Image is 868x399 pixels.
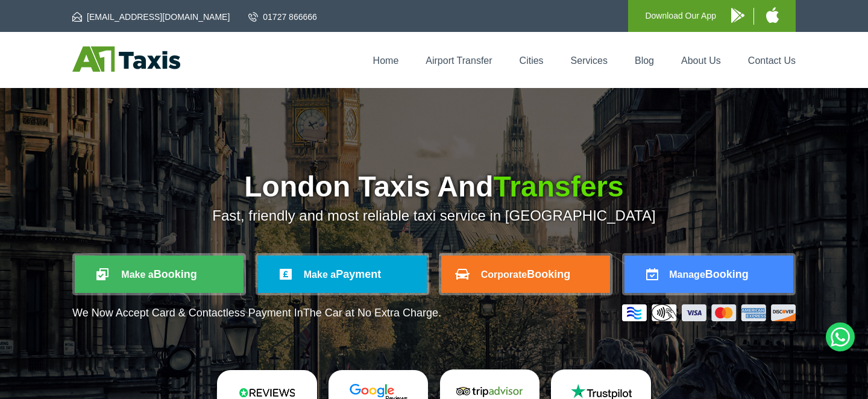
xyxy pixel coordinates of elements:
a: Make aBooking [75,256,244,293]
a: Contact Us [748,55,796,66]
span: Manage [669,269,705,280]
p: Download Our App [645,8,716,24]
span: Transfers [494,171,624,203]
a: Services [571,55,608,66]
span: The Car at No Extra Charge. [303,307,441,319]
img: A1 Taxis St Albans LTD [72,46,180,72]
a: CorporateBooking [441,256,610,293]
img: Credit And Debit Cards [622,304,796,321]
span: Make a [304,269,336,280]
a: Cities [520,55,544,66]
a: Blog [635,55,654,66]
span: Corporate [481,269,527,280]
p: Fast, friendly and most reliable taxi service in [GEOGRAPHIC_DATA] [72,207,796,224]
img: A1 Taxis iPhone App [766,7,779,23]
span: Make a [121,269,153,280]
a: Home [373,55,399,66]
a: Airport Transfer [426,55,492,66]
a: About Us [681,55,721,66]
a: [EMAIL_ADDRESS][DOMAIN_NAME] [72,11,230,23]
a: 01727 866666 [248,11,317,23]
img: A1 Taxis Android App [731,8,744,23]
a: ManageBooking [624,256,793,293]
a: Make aPayment [258,256,427,293]
p: We Now Accept Card & Contactless Payment In [72,307,441,319]
h1: London Taxis And [72,172,796,201]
